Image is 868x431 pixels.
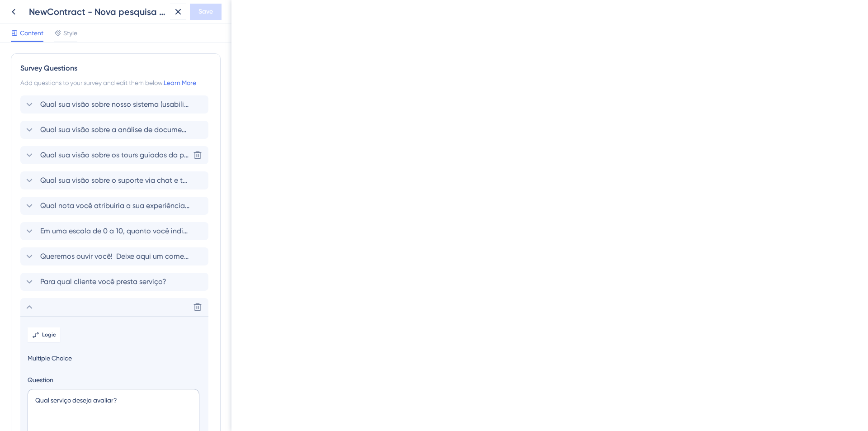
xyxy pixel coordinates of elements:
span: Logic [42,331,56,338]
button: Save [190,4,222,20]
span: Em uma escala de 0 a 10, quanto você indicaria a nossa empresa a um amigo ou familiar? [40,226,189,237]
span: Qual sua visão sobre o suporte via chat e telefone? [40,175,189,186]
label: Question [28,374,201,385]
span: Qual sua visão sobre os tours guiados da plataforma e a base de conhecimento? Eles ajudaram na su... [40,150,189,161]
div: Add questions to your survey and edit them below. [20,77,211,88]
span: Queremos ouvir você! Deixe aqui um comentário com sugestões, elogios ou, caso algo tenha sido ava... [40,251,189,262]
div: Survey Questions [20,63,211,74]
span: Multiple Choice [28,353,201,364]
span: Content [20,28,43,38]
span: Style [63,28,77,38]
span: Qual sua visão sobre a análise de documentos realizada pelo time da [PERSON_NAME]? [40,124,189,135]
a: Learn More [164,79,196,86]
span: Qual nota você atribuiria a sua experiência com a Bernhoeft? [40,200,189,211]
span: Para qual cliente você presta serviço? [40,276,166,287]
span: Qual sua visão sobre nosso sistema (usabilidade, desempenho, segurança, relatórios, etc)? [40,99,189,110]
button: Logic [28,327,60,342]
div: NewContract - Nova pesquisa de parceiros [29,5,166,18]
span: Save [198,6,213,17]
